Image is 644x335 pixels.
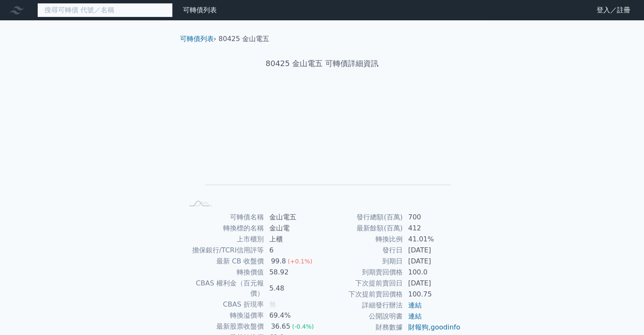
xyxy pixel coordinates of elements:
td: 100.75 [403,289,461,300]
td: 最新 CB 收盤價 [183,256,264,267]
td: 財務數據 [322,322,403,333]
td: 發行總額(百萬) [322,212,403,223]
td: 58.92 [264,267,322,278]
td: 5.48 [264,278,322,299]
td: 到期賣回價格 [322,267,403,278]
td: 擔保銀行/TCRI信用評等 [183,245,264,256]
input: 搜尋可轉債 代號／名稱 [37,3,173,17]
li: 80425 金山電五 [218,34,269,44]
td: 下次提前賣回日 [322,278,403,289]
a: 財報狗 [408,323,428,331]
td: 轉換比例 [322,234,403,245]
h1: 80425 金山電五 可轉債詳細資訊 [173,58,471,69]
td: 發行日 [322,245,403,256]
td: 最新餘額(百萬) [322,223,403,234]
li: › [180,34,216,44]
td: 可轉債名稱 [183,212,264,223]
td: 100.0 [403,267,461,278]
td: 金山電五 [264,212,322,223]
td: 轉換價值 [183,267,264,278]
a: goodinfo [431,323,460,331]
td: 41.01% [403,234,461,245]
g: Chart [197,96,451,197]
a: 連結 [408,301,422,309]
span: (-0.4%) [292,323,314,330]
td: [DATE] [403,245,461,256]
td: [DATE] [403,256,461,267]
td: 轉換溢價率 [183,310,264,321]
td: 詳細發行辦法 [322,300,403,311]
td: 700 [403,212,461,223]
td: 金山電 [264,223,322,234]
div: 36.65 [269,321,292,332]
td: 轉換標的名稱 [183,223,264,234]
td: 上櫃 [264,234,322,245]
span: 無 [269,300,276,308]
td: 412 [403,223,461,234]
span: (+0.1%) [287,258,312,265]
td: 上市櫃別 [183,234,264,245]
td: 最新股票收盤價 [183,321,264,332]
a: 連結 [408,312,422,320]
a: 可轉債列表 [183,6,217,14]
td: [DATE] [403,278,461,289]
td: CBAS 權利金（百元報價） [183,278,264,299]
td: , [403,322,461,333]
td: 公開說明書 [322,311,403,322]
a: 登入／註冊 [590,3,637,17]
div: 99.8 [269,256,288,266]
td: 下次提前賣回價格 [322,289,403,300]
td: 69.4% [264,310,322,321]
td: 6 [264,245,322,256]
td: 到期日 [322,256,403,267]
td: CBAS 折現率 [183,299,264,310]
a: 可轉債列表 [180,35,214,43]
